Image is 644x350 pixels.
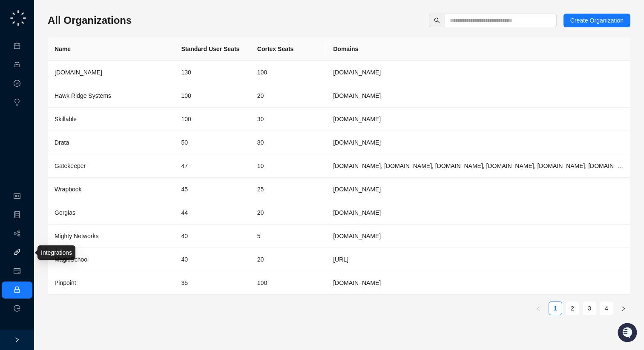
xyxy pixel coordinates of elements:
td: 30 [250,108,326,131]
h2: How can we help? [9,48,155,61]
a: 2 [566,302,579,315]
span: Gatekeeper [55,162,86,169]
h3: All Organizations [48,14,132,27]
span: Wrapbook [55,186,82,193]
td: 25 [250,178,326,201]
td: 130 [174,61,250,84]
span: Hawk Ridge Systems [55,92,111,99]
span: Docs [17,119,32,128]
li: 4 [600,302,613,315]
li: 2 [566,302,579,315]
span: right [14,337,20,343]
td: 50 [174,131,250,154]
img: logo-small-C4UdH2pc.png [9,9,28,28]
li: 1 [549,302,562,315]
td: 47 [174,154,250,178]
a: 3 [583,302,596,315]
button: Start new chat [145,80,155,90]
td: gorgias.com [326,201,630,225]
td: 40 [174,225,250,248]
div: 📚 [9,120,15,127]
td: 45 [174,178,250,201]
a: 📚Docs [5,116,35,131]
td: 44 [174,201,250,225]
span: Status [47,119,66,128]
span: [DOMAIN_NAME] [55,69,102,76]
a: 1 [549,302,562,315]
span: left [536,306,541,311]
p: Welcome 👋 [9,34,155,48]
th: Standard User Seats [174,37,250,61]
td: pinpointhq.com [326,271,630,295]
td: synthesia.io [326,61,630,84]
td: 35 [174,271,250,295]
li: 3 [583,302,596,315]
td: 100 [250,271,326,295]
td: magicschool.ai [326,248,630,271]
td: Drata.com [326,131,630,154]
th: Name [48,37,174,61]
span: MagicSchool [55,256,89,263]
div: We're available if you need us! [29,85,108,92]
span: Pylon [85,140,103,146]
a: 📶Status [35,116,69,131]
td: skillable.com [326,108,630,131]
span: Drata [55,139,69,146]
li: Previous Page [532,302,545,315]
td: mightynetworks.com [326,225,630,248]
td: 10 [250,154,326,178]
a: 4 [600,302,613,315]
span: right [621,306,626,311]
td: 20 [250,84,326,108]
th: Cortex Seats [250,37,326,61]
button: right [617,302,630,315]
span: Mighty Networks [55,233,98,239]
span: Gorgias [55,209,75,216]
td: 40 [174,248,250,271]
td: 5 [250,225,326,248]
span: Pinpoint [55,279,76,286]
iframe: Open customer support [617,322,640,345]
li: Next Page [617,302,630,315]
td: 30 [250,131,326,154]
td: 100 [250,61,326,84]
td: 20 [250,248,326,271]
th: Domains [326,37,630,61]
button: left [532,302,545,315]
td: gatekeeperhq.com, gatekeeperhq.io, gatekeeper.io, gatekeepervclm.com, gatekeeperhq.co, trygatekee... [326,154,630,178]
img: 5124521997842_fc6d7dfcefe973c2e489_88.png [9,77,24,92]
td: hawkridgesys.com [326,84,630,108]
div: 📶 [38,120,45,127]
td: 20 [250,201,326,225]
span: Create Organization [570,16,624,25]
button: Create Organization [563,14,630,27]
div: Start new chat [29,77,140,85]
td: wrapbook.com [326,178,630,201]
span: search [434,17,440,23]
span: logout [14,305,20,312]
span: Skillable [55,116,77,122]
img: Swyft AI [9,9,26,26]
td: 100 [174,108,250,131]
td: 100 [174,84,250,108]
a: Powered byPylon [60,139,103,146]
